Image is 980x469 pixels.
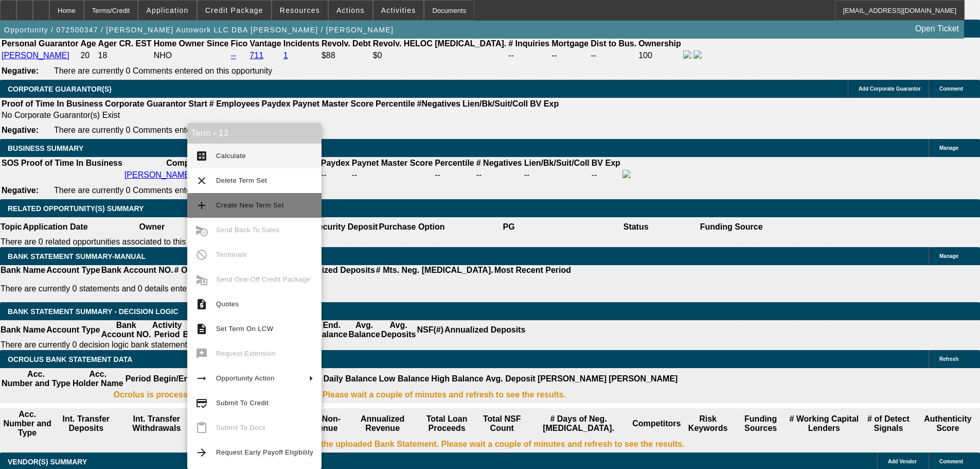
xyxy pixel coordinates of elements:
[182,320,215,340] th: Beg. Balance
[682,409,733,438] th: Risk Keywords
[187,123,322,144] div: Term - 13
[8,204,144,213] span: RELATED OPPORTUNITY(S) SUMMARY
[372,50,507,61] td: $0
[336,6,365,14] span: Actions
[154,39,229,48] b: Home Owner Since
[537,369,607,389] th: [PERSON_NAME]
[293,265,375,275] th: Annualized Deposits
[551,50,589,61] td: --
[98,50,152,61] td: 18
[485,369,536,389] th: Avg. Deposit
[22,217,88,237] th: Application Date
[8,252,146,260] span: BANK STATEMENT SUMMARY-MANUAL
[124,170,246,179] a: [PERSON_NAME] Autowork LLC
[54,186,272,195] span: There are currently 0 Comments entered on this opportunity
[381,6,416,14] span: Activities
[352,170,433,180] div: --
[638,50,682,61] td: 100
[4,26,394,34] span: Opportunity / 072500347 / [PERSON_NAME] Autowork LLC DBA [PERSON_NAME] / [PERSON_NAME]
[508,39,549,48] b: # Inquiries
[2,66,39,75] b: Negative:
[105,99,186,108] b: Corporate Guarantor
[329,1,372,20] button: Actions
[250,51,263,60] a: 711
[8,144,83,152] span: BUSINESS SUMMARY
[101,265,174,275] th: Bank Account NO.
[8,355,132,363] span: OCROLUS BANK STATEMENT DATA
[435,170,474,180] div: --
[54,126,272,134] span: There are currently 0 Comments entered on this opportunity
[1,409,54,438] th: Acc. Number and Type
[478,409,525,438] th: Sum of the Total NSF Count and Total Overdraft Fee Count from Ocrolus
[1,284,571,293] p: There are currently 0 statements and 0 details entered on this opportunity
[788,409,861,438] th: # Working Capital Lenders
[861,409,916,438] th: # of Detect Signals
[320,169,350,181] td: --
[280,6,320,14] span: Resources
[195,446,208,459] mat-icon: arrow_forward
[444,320,526,340] th: Annualized Deposits
[195,150,208,162] mat-icon: calculate
[350,409,415,438] th: Annualized Revenue
[54,66,272,75] span: There are currently 0 Comments entered on this opportunity
[939,86,963,92] span: Comment
[939,145,958,151] span: Manage
[348,320,380,340] th: Avg. Balance
[272,1,328,20] button: Resources
[693,50,702,59] img: linkedin-icon.png
[322,39,371,48] b: Revolv. Debt
[198,1,271,20] button: Credit Package
[590,50,637,61] td: --
[431,369,484,389] th: High Balance
[592,159,620,167] b: BV Exp
[445,217,572,237] th: PG
[262,99,291,108] b: Paydex
[8,307,179,316] span: Bank Statement Summary - Decision Logic
[205,6,263,14] span: Credit Package
[608,369,678,389] th: [PERSON_NAME]
[101,320,152,340] th: Bank Account NO.
[939,356,958,362] span: Refresh
[230,39,247,48] b: Fico
[230,51,236,60] a: --
[462,99,528,108] b: Lien/Bk/Suit/Coll
[376,99,415,108] b: Percentile
[303,369,378,389] th: Avg. Daily Balance
[911,20,963,38] a: Open Ticket
[216,152,246,160] span: Calculate
[526,409,631,438] th: # Days of Neg. [MEDICAL_DATA].
[591,169,621,181] td: --
[524,159,590,167] b: Lien/Bk/Suit/Coll
[195,199,208,212] mat-icon: add
[416,320,444,340] th: NSF(#)
[476,170,522,180] div: --
[195,298,208,310] mat-icon: request_quote
[524,169,590,181] td: --
[435,159,474,167] b: Percentile
[80,39,96,48] b: Age
[1,110,563,120] td: No Corporate Guarantor(s) Exist
[46,265,101,275] th: Account Type
[700,217,763,237] th: Funding Source
[125,369,194,389] th: Period Begin/End
[1,369,71,389] th: Acc. Number and Type
[8,85,112,93] span: CORPORATE GUARANTOR(S)
[2,186,39,195] b: Negative:
[638,39,681,48] b: Ownership
[195,323,208,335] mat-icon: description
[232,440,684,449] b: Ocrolus is processing the uploaded Bank Statement. Please wait a couple of minutes and refresh to...
[195,372,208,385] mat-icon: arrow_right_alt
[632,409,681,438] th: Competitors
[72,369,124,389] th: Acc. Holder Name
[188,99,207,108] b: Start
[573,217,700,237] th: Status
[293,99,373,108] b: Paynet Master Score
[321,159,350,167] b: Paydex
[216,300,239,308] span: Quotes
[152,320,183,340] th: Activity Period
[55,409,117,438] th: Int. Transfer Deposits
[508,50,550,61] td: --
[88,217,216,237] th: Owner
[888,459,917,464] span: Add Vendor
[591,39,636,48] b: Dist to Bus.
